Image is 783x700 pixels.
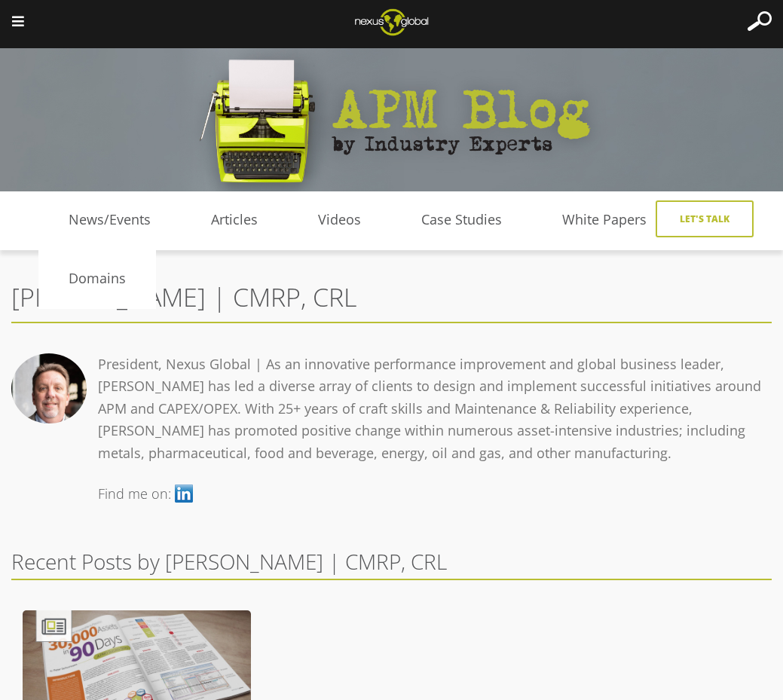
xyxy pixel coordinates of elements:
a: Articles [181,209,288,231]
img: Nexus Global [343,4,440,40]
div: Navigation Menu [15,191,768,316]
img: Doug Robey | CMRP, CRL [11,353,87,423]
div: President, Nexus Global | As an innovative performance improvement and global business leader, [P... [98,353,772,484]
a: Case Studies [391,209,532,231]
h3: Recent Posts by [PERSON_NAME] | CMRP, CRL [11,551,772,572]
a: Domains [38,267,156,290]
a: News/Events [38,209,181,231]
a: White Papers [532,209,677,231]
a: Videos [288,209,391,231]
a: Let's Talk [656,200,754,237]
h2: [PERSON_NAME] | CMRP, CRL [11,281,772,314]
span: Find me on: [98,484,171,503]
